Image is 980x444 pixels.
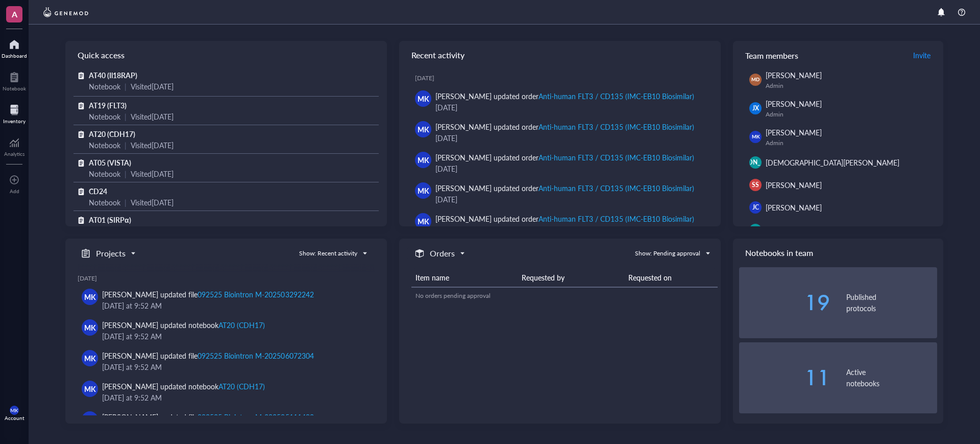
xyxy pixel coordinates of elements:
div: [DATE] at 9:52 AM [102,300,366,311]
a: Dashboard [2,36,27,59]
a: Inventory [3,102,26,124]
span: MK [84,291,96,302]
div: [PERSON_NAME] updated file [102,350,314,361]
div: Account [5,415,24,421]
a: MK[PERSON_NAME] updated orderAnti-human FLT3 / CD135 (IMC-EB10 Biosimilar)[DATE] [407,148,713,178]
span: AT01 (SIRPα) [89,215,131,225]
div: Visited [DATE] [131,139,174,151]
div: [PERSON_NAME] updated notebook [102,381,265,392]
span: CD24 [89,186,107,196]
div: Published protocols [846,291,937,314]
span: MD [751,76,759,83]
span: [PERSON_NAME] [731,158,780,167]
span: MK [10,407,18,413]
div: Quick access [65,41,387,69]
span: [PERSON_NAME] [766,202,822,213]
div: [PERSON_NAME] updated notebook [102,319,265,331]
div: Visited [DATE] [131,111,174,122]
div: | [125,197,127,208]
span: [PERSON_NAME] [766,127,822,137]
div: | [125,81,127,92]
span: MK [751,133,759,141]
span: MK [84,353,96,364]
div: Anti-human FLT3 / CD135 (IMC-EB10 Biosimilar) [538,183,694,193]
div: [DATE] [435,194,704,205]
div: Dashboard [2,53,27,59]
span: JX [752,104,759,113]
div: [DATE] [78,274,375,283]
button: Invite [913,47,931,63]
div: No orders pending approval [415,291,714,300]
div: [DATE] at 9:52 AM [102,331,366,342]
div: Inventory [3,118,26,124]
span: A [12,8,17,20]
div: Analytics [4,151,24,157]
div: Admin [766,82,933,90]
div: Team members [733,41,943,69]
span: [DEMOGRAPHIC_DATA][PERSON_NAME] [766,157,899,168]
div: [PERSON_NAME] updated order [435,121,694,132]
div: Active notebooks [846,366,937,389]
a: MK[PERSON_NAME] updated file092525 Biointron M-202503292242[DATE] at 9:52 AM [78,285,375,315]
span: Invite [913,50,930,60]
a: MK[PERSON_NAME] updated orderAnti-human FLT3 / CD135 (IMC-EB10 Biosimilar)[DATE] [407,178,713,209]
div: Notebooks in team [733,239,943,267]
div: [DATE] at 9:52 AM [102,361,366,372]
div: Show: Recent activity [299,249,357,258]
div: Notebook [89,197,120,208]
div: Notebook [3,85,26,91]
span: MK [84,322,96,333]
span: SS [752,180,759,190]
h5: Projects [96,247,126,260]
div: [PERSON_NAME] updated order [435,152,694,163]
div: [PERSON_NAME] updated order [435,90,694,102]
div: Admin [766,110,933,119]
span: AT20 (CDH17) [89,129,135,139]
span: MK [418,124,429,135]
div: Add [10,188,19,194]
div: [PERSON_NAME] updated file [102,289,314,300]
div: Admin [766,139,933,147]
th: Requested by [518,268,624,287]
div: [DATE] [435,132,704,144]
div: Notebook [89,139,120,151]
div: Notebook [89,111,120,122]
th: Requested on [624,268,718,287]
a: Analytics [4,134,24,157]
span: AT05 (VISTA) [89,157,131,168]
h5: Orders [430,247,455,260]
div: Visited [DATE] [131,197,174,208]
span: AT40 (Il18RAP) [89,70,137,80]
img: genemod-logo [41,6,91,18]
div: AT20 (CDH17) [218,381,265,391]
a: MK[PERSON_NAME] updated orderAnti-human FLT3 / CD135 (IMC-EB10 Biosimilar)[DATE] [407,86,713,117]
div: AT20 (CDH17) [218,320,265,330]
a: MK[PERSON_NAME] updated file092525 Biointron M-202506072304[DATE] at 9:52 AM [78,346,375,377]
div: Anti-human FLT3 / CD135 (IMC-EB10 Biosimilar) [538,152,694,162]
th: Item name [411,268,518,287]
div: 092525 Biointron M-202506072304 [198,350,313,361]
div: [DATE] [435,163,704,174]
div: Anti-human FLT3 / CD135 (IMC-EB10 Biosimilar) [538,122,694,132]
span: [PERSON_NAME] [766,225,822,235]
div: Visited [DATE] [131,168,174,179]
a: MK[PERSON_NAME] updated notebookAT20 (CDH17)[DATE] at 9:52 AM [78,377,375,407]
div: 11 [739,367,830,388]
div: [DATE] [415,74,713,82]
span: MK [418,185,429,196]
div: Visited [DATE] [131,81,174,92]
div: | [125,139,127,151]
div: [DATE] [435,102,704,113]
div: Notebook [89,81,120,92]
div: [PERSON_NAME] updated order [435,182,694,194]
span: AT19 (FLT3) [89,100,127,110]
span: MK [84,383,96,394]
a: Notebook [3,69,26,91]
div: Recent activity [399,41,721,69]
span: [PERSON_NAME] [766,99,822,109]
div: | [125,111,127,122]
div: [DATE] at 9:52 AM [102,392,366,403]
span: MK [418,154,429,166]
a: MK[PERSON_NAME] updated orderAnti-human FLT3 / CD135 (IMC-EB10 Biosimilar)[DATE] [407,117,713,148]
